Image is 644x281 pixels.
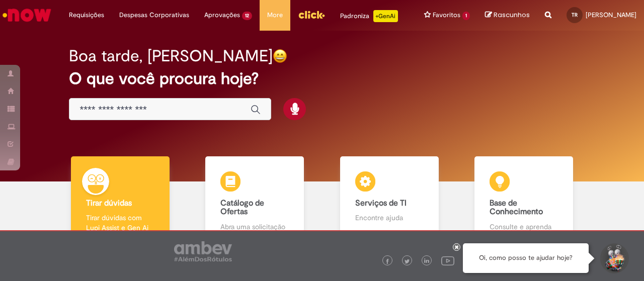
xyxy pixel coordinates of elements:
b: Base de Conhecimento [490,198,543,217]
span: 12 [242,12,252,20]
img: ServiceNow [1,5,53,25]
span: Requisições [69,10,104,20]
span: 1 [462,12,470,20]
img: logo_footer_ambev_rotulo_gray.png [174,241,232,261]
span: Aprovações [204,10,240,20]
span: Rascunhos [494,10,530,20]
a: Serviços de TI Encontre ajuda [322,156,457,243]
p: Consulte e aprenda [490,222,558,232]
p: Abra uma solicitação [220,222,289,232]
div: Padroniza [340,10,398,22]
a: Rascunhos [485,11,530,20]
h2: O que você procura hoje? [69,70,575,87]
a: Catálogo de Ofertas Abra uma solicitação [188,156,323,243]
b: Tirar dúvidas [86,198,132,208]
p: Encontre ajuda [355,213,424,223]
a: Tirar dúvidas Tirar dúvidas com Lupi Assist e Gen Ai [53,156,188,243]
b: Serviços de TI [355,198,407,208]
span: Favoritos [433,10,460,20]
img: logo_footer_youtube.png [441,254,454,267]
span: More [267,10,283,20]
img: logo_footer_twitter.png [405,259,410,264]
p: +GenAi [373,10,398,22]
img: happy-face.png [273,49,287,63]
div: Oi, como posso te ajudar hoje? [463,243,589,273]
span: [PERSON_NAME] [586,11,636,19]
button: Iniciar Conversa de Suporte [599,243,629,273]
img: click_logo_yellow_360x200.png [298,7,325,22]
img: logo_footer_facebook.png [385,259,390,264]
p: Tirar dúvidas com Lupi Assist e Gen Ai [86,213,154,233]
span: Despesas Corporativas [119,10,189,20]
img: logo_footer_linkedin.png [424,258,429,264]
h2: Boa tarde, [PERSON_NAME] [69,47,273,65]
span: TR [572,12,578,18]
b: Catálogo de Ofertas [220,198,264,217]
a: Base de Conhecimento Consulte e aprenda [457,156,592,243]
